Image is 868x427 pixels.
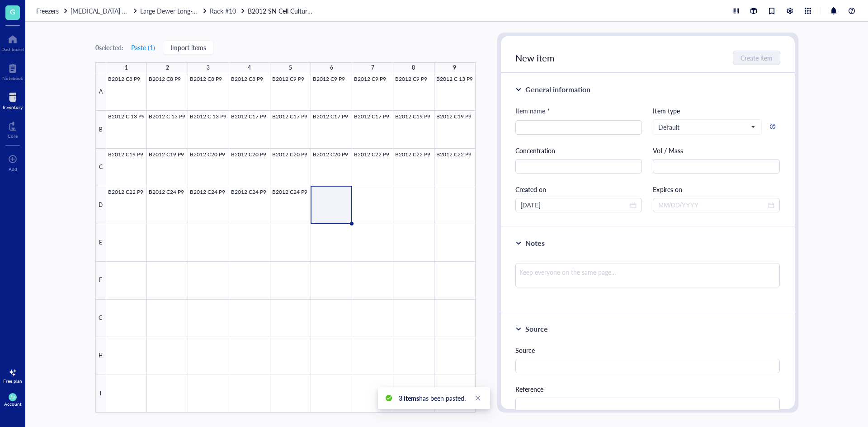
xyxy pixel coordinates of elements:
div: 5 [289,62,292,74]
div: B [95,111,106,148]
span: [MEDICAL_DATA] Storage ([PERSON_NAME]/[PERSON_NAME]) [71,6,251,15]
div: D [95,186,106,224]
button: Paste (1) [131,40,156,55]
span: close [475,395,481,401]
div: 4 [248,62,251,74]
div: Notebook [2,75,23,81]
div: Expires on [653,184,780,194]
div: Source [525,324,548,334]
div: General information [525,84,590,95]
input: MM/DD/YYYY [658,200,766,210]
button: Import items [163,40,214,55]
div: Item type [653,106,780,116]
a: Close [473,393,483,403]
a: Core [8,119,18,139]
div: H [95,337,106,375]
div: G [95,300,106,337]
div: 3 [207,62,210,74]
input: MM/DD/YYYY [521,200,629,210]
div: A [95,73,106,111]
span: has been pasted. [399,394,466,403]
div: Source [515,345,780,355]
a: Large Dewer Long-Term StorageRack #10 [140,6,246,16]
div: C [95,149,106,186]
b: 3 items [399,394,419,403]
div: E [95,224,106,262]
div: Concentration [515,145,642,155]
span: AU [10,395,15,399]
div: 1 [125,62,128,74]
span: G [10,6,15,17]
div: Reference [515,384,780,394]
span: Large Dewer Long-Term Storage [140,6,229,15]
div: 2 [166,62,169,74]
div: Dashboard [1,47,24,52]
a: Freezers [36,6,69,16]
div: I [95,375,106,413]
div: Vol / Mass [653,145,780,155]
div: F [95,262,106,299]
span: Import items [170,44,206,51]
a: Dashboard [1,32,24,52]
a: B2012 SN Cell Culture Long Term Storage [248,6,316,16]
div: 6 [330,62,333,74]
button: Create item [733,51,780,65]
a: Inventory [3,90,23,110]
div: Add [9,166,17,172]
div: Core [8,133,18,139]
div: 0 selected: [95,42,123,52]
span: Freezers [36,6,59,15]
div: Inventory [3,104,23,110]
div: Item name [515,106,550,116]
div: 7 [371,62,374,74]
div: 9 [453,62,456,74]
div: Created on [515,184,642,194]
div: Notes [525,238,545,249]
span: Rack #10 [210,6,236,15]
a: Notebook [2,61,23,81]
div: Free plan [3,378,22,384]
span: New item [515,52,555,64]
a: [MEDICAL_DATA] Storage ([PERSON_NAME]/[PERSON_NAME]) [71,6,138,16]
div: 8 [412,62,415,74]
span: Default [658,123,755,131]
div: Account [4,401,22,407]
